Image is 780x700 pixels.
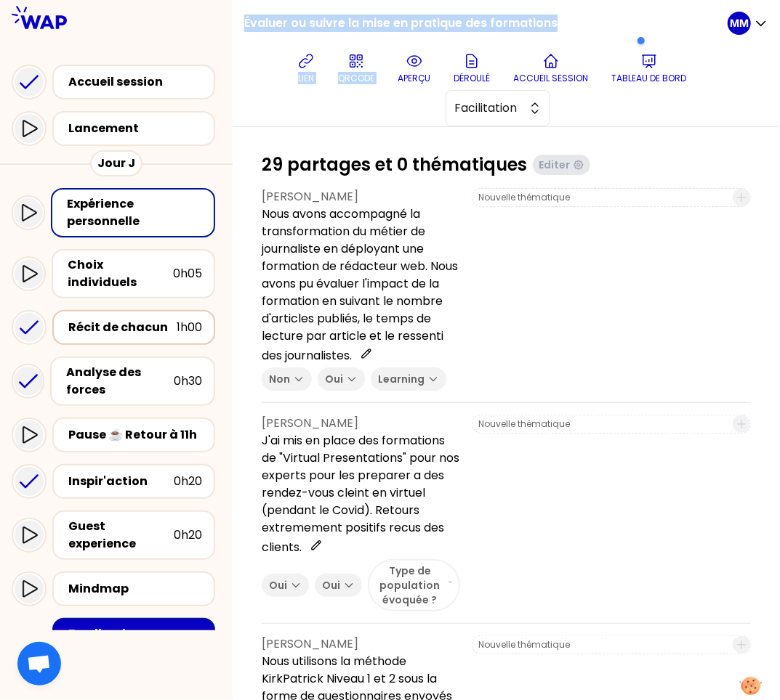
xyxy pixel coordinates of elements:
button: Editer [533,155,590,175]
div: Choix individuels [68,256,173,291]
button: Accueil session [507,46,594,90]
div: Jour J [90,150,142,176]
button: QRCODE [332,46,380,90]
button: Non [262,367,312,391]
input: Nouvelle thématique [478,418,724,430]
h1: 29 partages et 0 thématiques [262,153,527,176]
div: Récit de chacun [68,319,177,336]
div: Mindmap [68,580,202,598]
p: QRCODE [338,73,374,84]
p: [PERSON_NAME] [262,635,460,653]
button: Oui [318,367,365,391]
div: Lancement [68,120,208,137]
div: 0h30 [174,373,202,390]
input: Nouvelle thématique [478,192,724,203]
button: Facilitation [446,90,550,126]
button: Déroulé [448,46,496,90]
button: lien [292,46,321,90]
div: Guest experience [68,518,174,553]
button: Learning [371,367,446,391]
p: Nous avons accompagné la transformation du métier de journaliste en déployant une formation de ré... [262,205,460,365]
div: 0h20 [174,473,202,490]
div: 1h00 [177,319,202,336]
div: Feedback [68,625,202,643]
p: J'ai mis en place des formations de "Virtual Presentations" pour nos experts pour les preparer a ... [262,432,460,556]
button: Tableau de bord [606,46,692,90]
div: Analyse des forces [66,364,174,399]
span: Facilitation [455,99,520,117]
p: Déroulé [454,73,490,84]
p: [PERSON_NAME] [262,188,460,205]
p: aperçu [398,73,430,84]
div: Expérience personnelle [67,195,202,230]
button: Type de population évoquée ? [368,559,460,611]
div: 0h20 [174,526,202,544]
p: Accueil session [513,73,588,84]
p: lien [298,73,314,84]
button: Oui [315,574,362,597]
p: [PERSON_NAME] [262,415,460,432]
div: 0h05 [173,265,202,282]
div: Pause ☕️ Retour à 11h [68,426,202,444]
div: Accueil session [68,73,208,91]
p: MM [730,16,749,30]
button: Oui [262,574,309,597]
button: MM [728,12,768,35]
div: Inspir'action [68,473,174,490]
input: Nouvelle thématique [478,639,724,651]
button: aperçu [392,46,436,90]
p: Tableau de bord [611,73,686,84]
div: Ouvrir le chat [17,642,61,685]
